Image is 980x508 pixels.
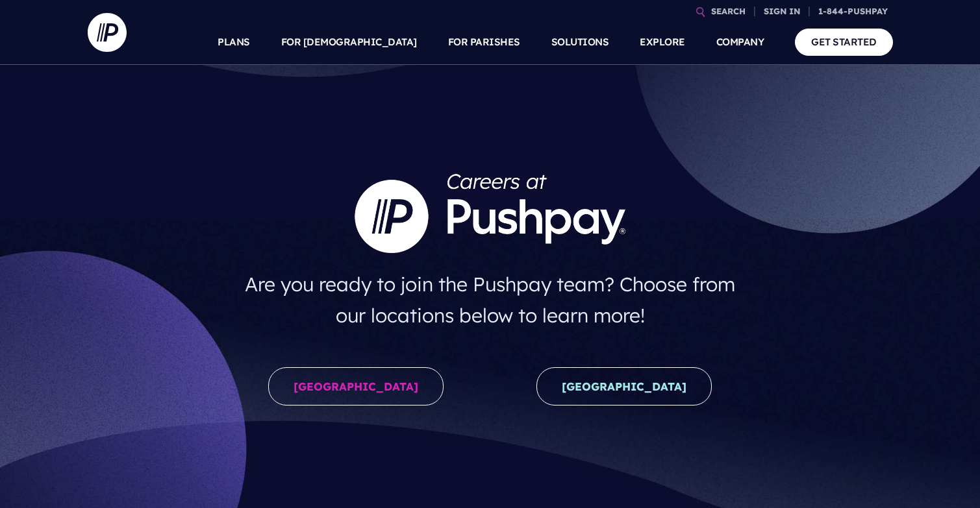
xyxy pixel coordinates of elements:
a: [GEOGRAPHIC_DATA] [536,367,712,405]
a: [GEOGRAPHIC_DATA] [268,367,444,405]
a: COMPANY [716,19,764,65]
a: PLANS [218,19,250,65]
a: SOLUTIONS [551,19,609,65]
a: FOR [DEMOGRAPHIC_DATA] [281,19,417,65]
h4: Are you ready to join the Pushpay team? Choose from our locations below to learn more! [232,263,748,336]
a: GET STARTED [795,29,893,55]
a: FOR PARISHES [448,19,520,65]
a: EXPLORE [640,19,685,65]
